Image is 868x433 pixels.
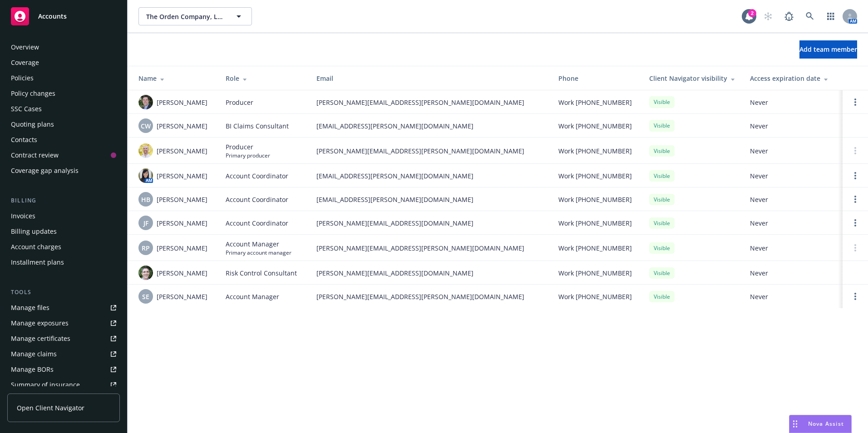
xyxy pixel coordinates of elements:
span: Work [PHONE_NUMBER] [558,98,632,107]
div: Visible [649,217,675,229]
span: Work [PHONE_NUMBER] [558,195,632,204]
span: [PERSON_NAME][EMAIL_ADDRESS][PERSON_NAME][DOMAIN_NAME] [316,243,544,253]
span: [EMAIL_ADDRESS][PERSON_NAME][DOMAIN_NAME] [316,195,544,204]
div: Overview [11,40,39,54]
div: Visible [649,194,675,205]
span: Never [750,195,835,204]
div: Visible [649,170,675,182]
div: Account charges [11,240,61,254]
div: SSC Cases [11,102,42,116]
a: Account charges [7,240,120,254]
span: Never [750,268,835,278]
div: Manage claims [11,347,57,361]
span: [EMAIL_ADDRESS][PERSON_NAME][DOMAIN_NAME] [316,171,544,181]
a: Search [801,7,819,25]
span: [PERSON_NAME][EMAIL_ADDRESS][PERSON_NAME][DOMAIN_NAME] [316,98,544,107]
span: Never [750,121,835,131]
span: RP [142,243,150,253]
span: [PERSON_NAME][EMAIL_ADDRESS][PERSON_NAME][DOMAIN_NAME] [316,292,544,301]
div: Contract review [11,148,59,162]
span: HB [141,195,150,204]
a: Open options [850,170,861,181]
span: Work [PHONE_NUMBER] [558,268,632,278]
span: Nova Assist [808,420,844,428]
div: Summary of insurance [11,378,80,392]
button: Nova Assist [789,415,852,433]
span: Risk Control Consultant [226,268,297,278]
span: Account Manager [226,292,279,301]
span: [PERSON_NAME][EMAIL_ADDRESS][PERSON_NAME][DOMAIN_NAME] [316,146,544,156]
div: Quoting plans [11,117,54,132]
span: Work [PHONE_NUMBER] [558,121,632,131]
span: Account Coordinator [226,195,288,204]
span: [PERSON_NAME][EMAIL_ADDRESS][DOMAIN_NAME] [316,268,544,278]
a: Accounts [7,4,120,29]
span: [PERSON_NAME][EMAIL_ADDRESS][DOMAIN_NAME] [316,218,544,228]
span: [PERSON_NAME] [157,121,207,131]
span: JF [143,218,148,228]
span: Work [PHONE_NUMBER] [558,218,632,228]
div: Manage certificates [11,331,70,346]
div: Contacts [11,133,37,147]
span: Work [PHONE_NUMBER] [558,292,632,301]
div: Visible [649,242,675,254]
div: Name [138,74,211,83]
div: Manage BORs [11,362,54,377]
a: Manage files [7,300,120,315]
span: Primary account manager [226,249,291,256]
span: Primary producer [226,152,270,159]
a: Manage exposures [7,316,120,330]
div: Visible [649,267,675,279]
span: Producer [226,142,270,152]
div: Visible [649,96,675,108]
a: Report a Bug [780,7,798,25]
span: Account Coordinator [226,171,288,181]
span: Add team member [799,45,857,54]
span: Open Client Navigator [17,403,84,413]
span: Never [750,146,835,156]
span: [PERSON_NAME] [157,195,207,204]
span: Account Coordinator [226,218,288,228]
div: Billing [7,196,120,205]
a: Switch app [822,7,840,25]
a: Manage BORs [7,362,120,377]
div: Access expiration date [750,74,835,83]
span: CW [141,121,151,131]
a: Invoices [7,209,120,223]
span: Work [PHONE_NUMBER] [558,146,632,156]
a: Open options [850,194,861,205]
span: [PERSON_NAME] [157,98,207,107]
a: Open options [850,217,861,228]
span: [PERSON_NAME] [157,171,207,181]
button: The Orden Company, LLC [138,7,252,25]
button: Add team member [799,40,857,59]
span: Never [750,292,835,301]
div: Role [226,74,302,83]
div: Client Navigator visibility [649,74,735,83]
div: Manage files [11,300,49,315]
a: Open options [850,291,861,302]
a: Manage claims [7,347,120,361]
span: Never [750,218,835,228]
div: Policies [11,71,34,85]
a: Coverage [7,55,120,70]
div: Tools [7,288,120,297]
div: Phone [558,74,635,83]
a: Installment plans [7,255,120,270]
div: Invoices [11,209,35,223]
span: [EMAIL_ADDRESS][PERSON_NAME][DOMAIN_NAME] [316,121,544,131]
span: Account Manager [226,239,291,249]
div: Visible [649,145,675,157]
div: Billing updates [11,224,57,239]
span: Accounts [38,13,67,20]
div: Policy changes [11,86,55,101]
a: Contacts [7,133,120,147]
a: Overview [7,40,120,54]
a: Billing updates [7,224,120,239]
span: The Orden Company, LLC [146,12,225,21]
div: Manage exposures [11,316,69,330]
a: Policy changes [7,86,120,101]
a: Start snowing [759,7,777,25]
span: [PERSON_NAME] [157,218,207,228]
span: [PERSON_NAME] [157,268,207,278]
